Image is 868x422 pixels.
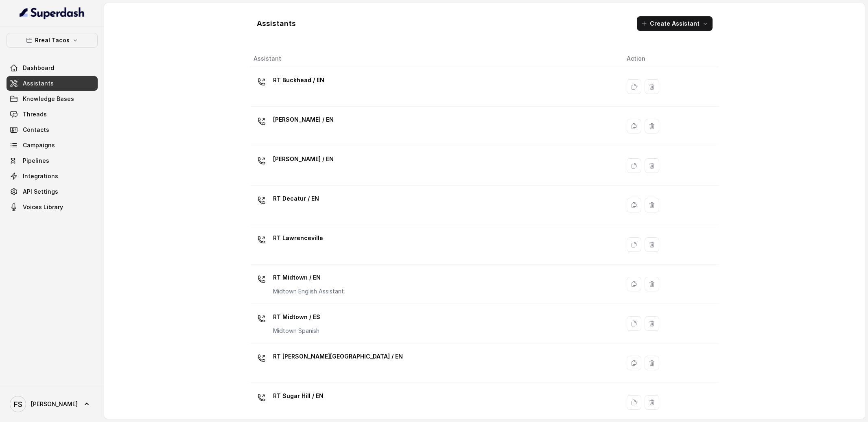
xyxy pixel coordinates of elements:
button: Create Assistant [637,16,713,31]
a: Assistants [7,76,98,91]
a: Dashboard [7,61,98,75]
a: Threads [7,107,98,122]
span: Contacts [23,126,49,134]
span: Threads [23,110,47,118]
p: RT Buckhead / EN [273,74,324,87]
span: Assistants [23,79,54,87]
text: FS [14,400,22,409]
span: [PERSON_NAME] [31,400,78,408]
p: RT Lawrenceville [273,232,323,245]
button: Rreal Tacos [7,33,98,48]
span: Pipelines [23,157,49,165]
img: light.svg [20,7,85,20]
a: Voices Library [7,200,98,214]
a: Campaigns [7,138,98,153]
h1: Assistants [257,17,296,30]
span: Integrations [23,172,58,180]
a: Knowledge Bases [7,92,98,106]
span: Voices Library [23,203,63,211]
p: RT Midtown / ES [273,310,320,324]
a: Pipelines [7,153,98,168]
p: [PERSON_NAME] / EN [273,113,334,126]
p: RT Midtown / EN [273,271,344,284]
span: Knowledge Bases [23,95,74,103]
a: Integrations [7,169,98,184]
th: Action [620,50,719,67]
a: [PERSON_NAME] [7,393,98,415]
a: API Settings [7,184,98,199]
a: Contacts [7,122,98,137]
p: RT [PERSON_NAME][GEOGRAPHIC_DATA] / EN [273,350,403,363]
span: API Settings [23,188,58,196]
p: RT Sugar Hill / EN [273,389,324,402]
p: [PERSON_NAME] / EN [273,153,334,166]
th: Assistant [250,50,621,67]
p: Midtown English Assistant [273,287,344,295]
span: Campaigns [23,141,55,149]
p: RT Decatur / EN [273,192,319,205]
p: Midtown Spanish [273,327,320,335]
span: Dashboard [23,64,54,72]
p: Rreal Tacos [35,35,70,45]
